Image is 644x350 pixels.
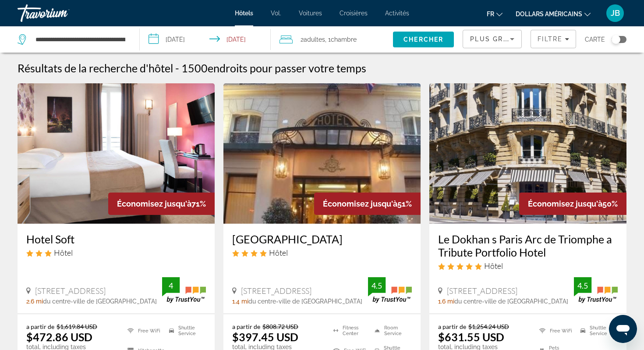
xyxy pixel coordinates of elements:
font: fr [487,11,494,18]
span: , 1 [325,33,357,46]
del: $1,619.84 USD [57,323,97,330]
input: Search hotel destination [35,33,126,46]
ins: $472.86 USD [26,330,92,343]
div: 71% [108,193,215,215]
div: 4 [162,280,180,291]
a: Croisières [340,10,368,17]
button: Toggle map [605,36,626,43]
img: TrustYou guest rating badge [574,277,618,303]
span: Hôtel [484,261,503,271]
li: Free WiFi [535,323,577,339]
a: Le Dokhan s Paris Arc de Triomphe a Tribute Portfolio Hotel [438,232,618,259]
span: 2 [301,33,325,46]
del: $1,254.24 USD [468,323,509,330]
span: Hôtel [54,248,73,257]
div: 4.5 [574,280,591,291]
div: 51% [314,193,421,215]
span: Économisez jusqu'à [323,199,397,208]
span: du centre-ville de [GEOGRAPHIC_DATA] [43,298,157,305]
li: Room Service [370,323,412,339]
mat-select: Sort by [470,34,514,44]
a: Hôtels [235,10,253,17]
div: 5 star Hotel [438,261,618,271]
span: Chercher [403,36,443,43]
img: Hotel St Pétersbourg Opéra & Spa [223,83,421,224]
ins: $397.45 USD [232,330,298,343]
a: Voitures [299,10,322,17]
span: [STREET_ADDRESS] [241,286,311,296]
li: Shuttle Service [165,323,206,339]
span: a partir de [232,323,260,330]
a: Activités [385,10,409,17]
div: 4 star Hotel [232,248,412,257]
a: [GEOGRAPHIC_DATA] [232,232,412,246]
span: Hôtel [269,248,288,257]
button: Menu utilisateur [604,4,626,22]
font: JB [611,8,620,18]
span: Plus grandes économies [470,36,575,43]
img: TrustYou guest rating badge [368,277,412,303]
h1: Résultats de la recherche d'hôtel [18,61,173,75]
img: Hotel Soft [18,83,215,224]
del: $808.72 USD [262,323,298,330]
h2: 1500 [181,61,366,75]
div: 50% [519,193,626,215]
span: du centre-ville de [GEOGRAPHIC_DATA] [248,298,362,305]
span: Chambre [331,36,357,43]
span: Adultes [304,36,325,43]
span: du centre-ville de [GEOGRAPHIC_DATA] [454,298,568,305]
li: Fitness Center [329,323,371,339]
a: Vol. [271,10,281,17]
button: Search [393,32,454,47]
span: endroits pour passer votre temps [208,61,366,75]
span: [STREET_ADDRESS] [447,286,517,296]
li: Shuttle Service [576,323,618,339]
button: Travelers: 2 adults, 0 children [271,26,393,53]
span: 1.6 mi [438,298,454,305]
iframe: Bouton de lancement de la fenêtre de messagerie [609,315,637,343]
span: Économisez jusqu'à [528,199,602,208]
div: 3 star Hotel [26,248,206,257]
button: Filters [531,30,576,48]
span: Filtre [538,36,563,43]
span: a partir de [438,323,466,330]
span: [STREET_ADDRESS] [35,286,106,296]
li: Free WiFi [123,323,165,339]
span: - [175,61,179,75]
span: 1.4 mi [232,298,248,305]
img: Le Dokhan s Paris Arc de Triomphe a Tribute Portfolio Hotel [429,83,626,224]
ins: $631.55 USD [438,330,504,343]
div: 4.5 [368,280,386,291]
span: Économisez jusqu'à [117,199,191,208]
button: Select check in and out date [140,26,271,53]
button: Changer de langue [487,7,502,20]
font: dollars américains [516,11,582,18]
span: Carte [585,33,605,46]
span: 2.6 mi [26,298,43,305]
a: Travorium [18,2,105,25]
img: TrustYou guest rating badge [162,277,206,303]
span: a partir de [26,323,54,330]
a: Hotel Soft [26,232,206,246]
button: Changer de devise [516,7,591,20]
